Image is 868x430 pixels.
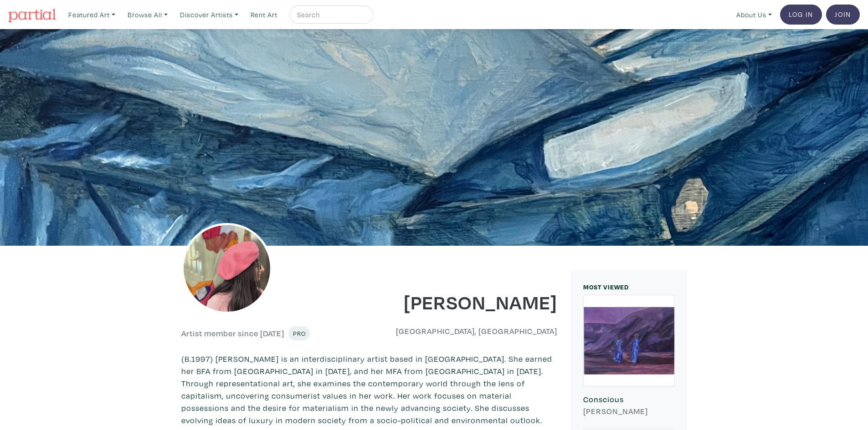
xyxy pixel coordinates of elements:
[780,5,822,25] a: Log In
[376,326,557,336] h6: [GEOGRAPHIC_DATA], [GEOGRAPHIC_DATA]
[247,5,282,24] a: Rent Art
[583,406,675,416] h6: [PERSON_NAME]
[293,329,306,338] span: Pro
[583,295,675,429] a: Conscious [PERSON_NAME]
[176,5,242,24] a: Discover Artists
[376,289,557,314] h1: [PERSON_NAME]
[583,395,675,405] h6: Conscious
[181,223,272,314] img: phpThumb.php
[123,5,172,24] a: Browse All
[296,9,365,20] input: Search
[826,5,860,25] a: Join
[64,5,119,24] a: Featured Art
[181,329,284,339] h6: Artist member since [DATE]
[583,283,629,291] small: MOST VIEWED
[732,5,776,24] a: About Us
